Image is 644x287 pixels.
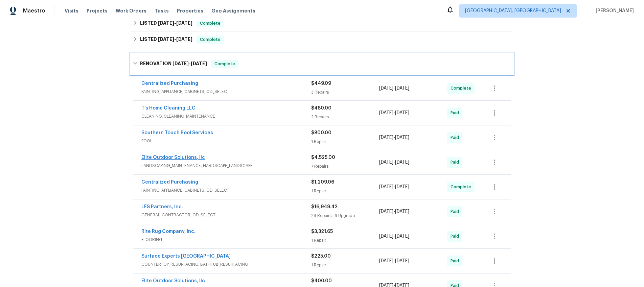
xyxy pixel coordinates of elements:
[141,261,311,268] span: COUNTERTOP_RESURFACING, BATHTUB_RESURFACING
[451,85,474,92] span: Complete
[379,185,393,189] span: [DATE]
[311,155,335,160] span: $4,525.00
[395,160,409,165] span: [DATE]
[451,258,462,264] span: Paid
[141,187,311,194] span: PAINTING, APPLIANCE, CABINETS, OD_SELECT
[158,37,192,42] span: -
[141,106,195,111] a: T’s Home Cleaning LLC
[451,159,462,166] span: Paid
[379,135,393,140] span: [DATE]
[451,233,462,240] span: Paid
[311,89,379,96] div: 3 Repairs
[311,254,331,259] span: $225.00
[311,237,379,244] div: 1 Repair
[311,188,379,194] div: 1 Repair
[379,85,409,92] span: -
[379,111,393,115] span: [DATE]
[379,134,409,141] span: -
[65,7,78,14] span: Visits
[593,7,634,14] span: [PERSON_NAME]
[311,262,379,268] div: 1 Repair
[197,36,223,43] span: Complete
[141,254,231,259] a: Surface Experts [GEOGRAPHIC_DATA]
[172,61,189,66] span: [DATE]
[379,159,409,166] span: -
[131,53,513,75] div: RENOVATION [DATE]-[DATE]Complete
[451,184,474,190] span: Complete
[395,185,409,189] span: [DATE]
[395,135,409,140] span: [DATE]
[379,110,409,116] span: -
[140,35,192,44] h6: LISTED
[140,19,192,27] h6: LISTED
[379,184,409,190] span: -
[311,279,332,283] span: $400.00
[176,21,192,25] span: [DATE]
[379,208,409,215] span: -
[141,88,311,95] span: PAINTING, APPLIANCE, CABINETS, OD_SELECT
[311,114,379,120] div: 2 Repairs
[311,138,379,145] div: 1 Repair
[379,233,409,240] span: -
[141,205,183,209] a: LFS Partners, Inc.
[141,162,311,169] span: LANDSCAPING_MAINTENANCE, HARDSCAPE_LANDSCAPE
[176,37,192,42] span: [DATE]
[116,7,146,14] span: Work Orders
[311,205,338,209] span: $16,949.42
[311,163,379,170] div: 7 Repairs
[191,61,207,66] span: [DATE]
[141,180,198,185] a: Centralized Purchasing
[158,21,192,25] span: -
[155,8,169,13] span: Tasks
[141,155,205,160] a: Elite Outdoor Solutions, llc
[379,234,393,239] span: [DATE]
[141,81,198,86] a: Centralized Purchasing
[395,111,409,115] span: [DATE]
[158,21,174,25] span: [DATE]
[379,86,393,91] span: [DATE]
[395,209,409,214] span: [DATE]
[379,258,409,264] span: -
[311,130,331,135] span: $800.00
[131,15,513,31] div: LISTED [DATE]-[DATE]Complete
[311,81,331,86] span: $449.09
[141,279,205,283] a: Elite Outdoor Solutions, llc
[451,208,462,215] span: Paid
[141,138,311,144] span: POOL
[141,113,311,120] span: CLEANING, CLEANING_MAINTENANCE
[172,61,207,66] span: -
[451,134,462,141] span: Paid
[212,61,238,67] span: Complete
[311,180,334,185] span: $1,209.06
[141,130,213,135] a: Southern Touch Pool Services
[379,160,393,165] span: [DATE]
[140,60,207,68] h6: RENOVATION
[158,37,174,42] span: [DATE]
[395,234,409,239] span: [DATE]
[141,212,311,218] span: GENERAL_CONTRACTOR, OD_SELECT
[197,20,223,27] span: Complete
[131,31,513,48] div: LISTED [DATE]-[DATE]Complete
[87,7,108,14] span: Projects
[141,229,195,234] a: Rite Rug Company, Inc.
[311,212,379,219] div: 28 Repairs | 6 Upgrade
[23,7,45,14] span: Maestro
[465,7,561,14] span: [GEOGRAPHIC_DATA], [GEOGRAPHIC_DATA]
[211,7,255,14] span: Geo Assignments
[379,209,393,214] span: [DATE]
[395,86,409,91] span: [DATE]
[311,106,331,111] span: $480.00
[177,7,203,14] span: Properties
[395,259,409,263] span: [DATE]
[379,259,393,263] span: [DATE]
[311,229,333,234] span: $3,321.65
[451,110,462,116] span: Paid
[141,236,311,243] span: FLOORING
